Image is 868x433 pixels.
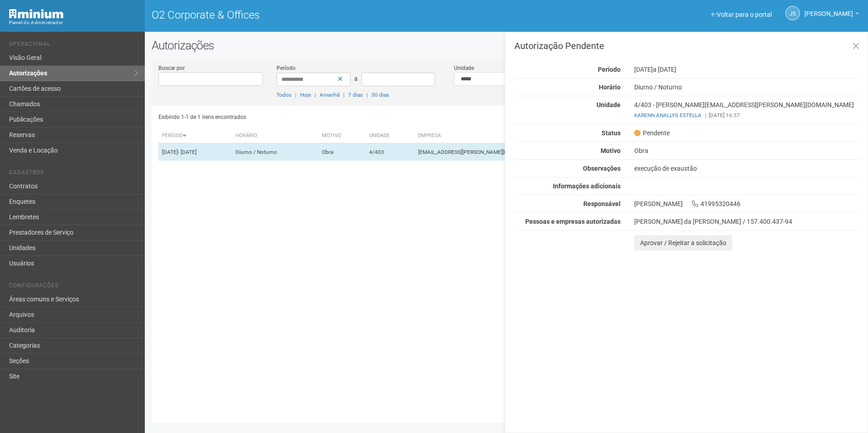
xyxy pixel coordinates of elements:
[354,75,358,82] span: a
[300,92,311,98] a: Hoje
[365,128,414,143] th: Unidade
[152,39,861,52] h2: Autorizações
[804,1,853,17] span: Jeferson Souza
[158,110,503,124] div: Exibindo 1-1 de 1 itens encontrados
[318,128,365,143] th: Motivo
[158,143,232,161] td: [DATE]
[9,19,138,27] div: Painel do Administrador
[178,149,197,155] span: - [DATE]
[653,66,676,73] span: a [DATE]
[9,282,138,292] li: Configurações
[634,217,861,226] div: [PERSON_NAME] da [PERSON_NAME] / 157.400.437-94
[634,235,732,251] button: Aprovar / Rejeitar a solicitação
[785,6,800,20] a: JS
[158,64,185,72] label: Buscar por
[583,200,621,207] strong: Responsável
[276,92,291,98] a: Todos
[525,218,621,225] strong: Pessoas e empresas autorizadas
[634,112,701,118] a: KARENN ANALLYS ESTELLA
[414,128,648,143] th: Empresa
[804,11,859,19] a: [PERSON_NAME]
[627,65,868,74] div: [DATE]
[627,83,868,91] div: Diurno / Noturno
[627,200,868,208] div: [PERSON_NAME] 41995320446
[454,64,474,72] label: Unidade
[320,92,340,98] a: Amanhã
[365,143,414,161] td: 4/403
[634,111,861,119] div: [DATE] 16:57
[366,92,368,98] span: |
[343,92,345,98] span: |
[371,92,389,98] a: 30 dias
[514,41,861,50] h3: Autorização Pendente
[597,101,621,108] strong: Unidade
[158,128,232,143] th: Período
[553,182,621,190] strong: Informações adicionais
[627,101,868,119] div: 4/403 - [PERSON_NAME][EMAIL_ADDRESS][PERSON_NAME][DOMAIN_NAME]
[9,41,138,50] li: Operacional
[627,147,868,155] div: Obra
[634,129,670,137] span: Pendente
[318,143,365,161] td: Obra
[602,129,621,137] strong: Status
[152,9,500,21] h1: O2 Corporate & Offices
[9,9,64,19] img: Minium
[711,11,772,18] a: Voltar para o portal
[9,169,138,179] li: Cadastros
[315,92,316,98] span: |
[295,92,296,98] span: |
[583,165,621,172] strong: Observações
[601,147,621,154] strong: Motivo
[414,143,648,161] td: [EMAIL_ADDRESS][PERSON_NAME][DOMAIN_NAME]
[276,64,296,72] label: Período
[348,92,363,98] a: 7 dias
[598,66,621,73] strong: Período
[232,128,318,143] th: Horário
[627,164,868,172] div: execução de exaustão
[232,143,318,161] td: Diurno / Noturno
[599,84,621,91] strong: Horário
[705,112,706,118] span: |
